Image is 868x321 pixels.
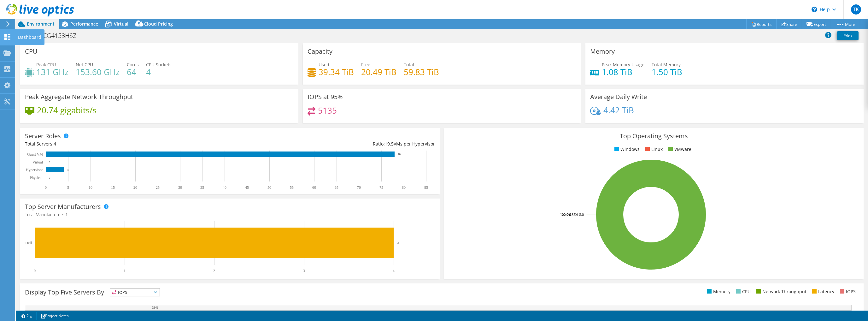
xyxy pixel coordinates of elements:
[127,68,139,75] h4: 64
[36,62,56,68] span: Peak CPU
[245,185,249,190] text: 45
[25,241,32,245] text: Dell
[379,185,383,190] text: 75
[36,312,73,320] a: Project Notes
[15,29,44,45] div: Dashboard
[36,68,68,75] h4: 131 GHz
[127,62,139,68] span: Cores
[838,288,856,295] li: IOPS
[831,19,860,29] a: More
[27,152,43,157] text: Guest VM
[312,185,316,190] text: 60
[613,146,640,153] li: Windows
[357,185,361,190] text: 70
[706,288,730,295] li: Memory
[65,211,68,217] span: 1
[385,141,394,147] span: 19.5
[652,62,681,68] span: Total Memory
[319,62,329,68] span: Used
[290,185,294,190] text: 55
[49,161,50,164] text: 0
[590,48,615,55] h3: Memory
[402,185,406,190] text: 80
[146,62,172,68] span: CPU Sockets
[404,68,439,75] h4: 59.83 TiB
[27,21,55,27] span: Environment
[25,203,101,210] h3: Top Server Manufacturers
[114,21,128,27] span: Virtual
[34,269,36,273] text: 0
[361,62,370,68] span: Free
[755,288,806,295] li: Network Throughput
[335,185,338,190] text: 65
[17,312,37,320] a: 2
[303,269,305,273] text: 3
[746,19,777,29] a: Reports
[644,146,663,153] li: Linux
[449,133,859,140] h3: Top Operating Systems
[67,185,69,190] text: 5
[133,185,137,190] text: 20
[49,176,50,179] text: 0
[25,93,133,100] h3: Peak Aggregate Network Throughput
[146,68,172,75] h4: 4
[25,211,435,218] h4: Total Manufacturers:
[76,62,93,68] span: Net CPU
[393,269,395,273] text: 4
[776,19,802,29] a: Share
[152,306,158,309] text: 39%
[267,185,271,190] text: 50
[811,288,834,295] li: Latency
[67,168,69,171] text: 4
[230,140,435,147] div: Ratio: VMs per Hypervisor
[213,269,215,273] text: 2
[156,185,160,190] text: 25
[318,107,337,114] h4: 5135
[812,7,817,12] svg: \n
[89,185,92,190] text: 10
[667,146,691,153] li: VMware
[837,31,859,40] a: Print
[652,68,682,75] h4: 1.50 TiB
[397,241,399,245] text: 4
[319,68,354,75] h4: 39.34 TiB
[424,185,428,190] text: 85
[32,160,43,164] text: Virtual
[602,68,644,75] h4: 1.08 TiB
[802,19,831,29] a: Export
[76,68,120,75] h4: 153.60 GHz
[25,140,230,147] div: Total Servers:
[178,185,182,190] text: 30
[37,107,97,114] h4: 20.74 gigabits/s
[21,32,86,39] h1: DE-NS-CG4153HSZ
[200,185,204,190] text: 35
[735,288,751,295] li: CPU
[144,21,173,27] span: Cloud Pricing
[110,288,160,296] span: IOPS
[590,93,647,100] h3: Average Daily Write
[308,93,343,100] h3: IOPS at 95%
[54,141,56,147] span: 4
[30,175,43,180] text: Physical
[851,4,861,15] span: TK
[25,48,38,55] h3: CPU
[308,48,332,55] h3: Capacity
[223,185,226,190] text: 40
[404,62,414,68] span: Total
[572,212,584,217] tspan: ESXi 8.0
[603,107,634,114] h4: 4.42 TiB
[111,185,115,190] text: 15
[124,269,126,273] text: 1
[361,68,396,75] h4: 20.49 TiB
[602,62,644,68] span: Peak Memory Usage
[70,21,98,27] span: Performance
[25,133,61,140] h3: Server Roles
[398,153,401,156] text: 78
[26,168,43,172] text: Hypervisor
[45,185,47,190] text: 0
[560,212,572,217] tspan: 100.0%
